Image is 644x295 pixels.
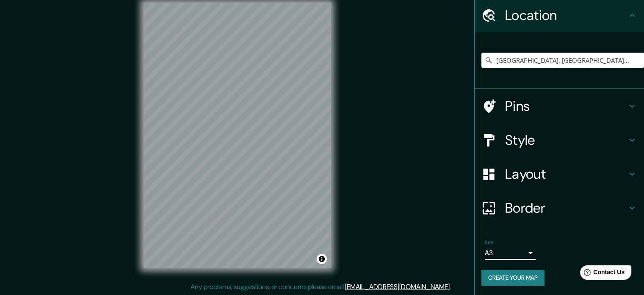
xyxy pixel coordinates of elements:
div: A3 [485,246,536,260]
button: Toggle attribution [317,254,327,264]
h4: Style [505,132,627,149]
div: . [452,282,454,292]
div: Border [475,191,644,225]
canvas: Map [144,3,331,268]
div: Style [475,123,644,157]
input: Pick your city or area [481,53,644,68]
h4: Layout [505,166,627,183]
p: Any problems, suggestions, or concerns please email . [191,282,451,292]
div: Layout [475,157,644,191]
h4: Location [505,7,627,24]
h4: Pins [505,98,627,115]
div: . [451,282,452,292]
button: Create your map [481,270,544,286]
div: Pins [475,89,644,123]
iframe: Help widget launcher [569,262,635,286]
a: [EMAIL_ADDRESS][DOMAIN_NAME] [345,282,450,291]
label: Size [485,239,494,246]
h4: Border [505,199,627,216]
